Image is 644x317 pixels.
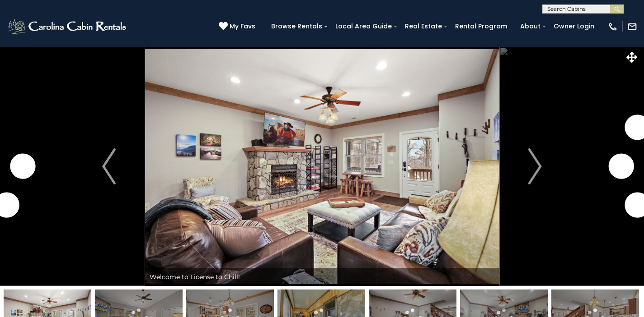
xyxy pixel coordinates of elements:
[528,148,542,184] img: arrow
[608,22,618,32] img: phone-regular-white.png
[145,268,499,286] div: Welcome to License to Chill!
[499,47,571,286] button: Next
[230,22,255,31] span: My Favs
[102,148,116,184] img: arrow
[627,22,637,32] img: mail-regular-white.png
[7,18,129,36] img: White-1-2.png
[267,19,327,33] a: Browse Rentals
[516,19,545,33] a: About
[73,47,145,286] button: Previous
[331,19,396,33] a: Local Area Guide
[549,19,599,33] a: Owner Login
[400,19,447,33] a: Real Estate
[219,22,258,32] a: My Favs
[451,19,512,33] a: Rental Program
